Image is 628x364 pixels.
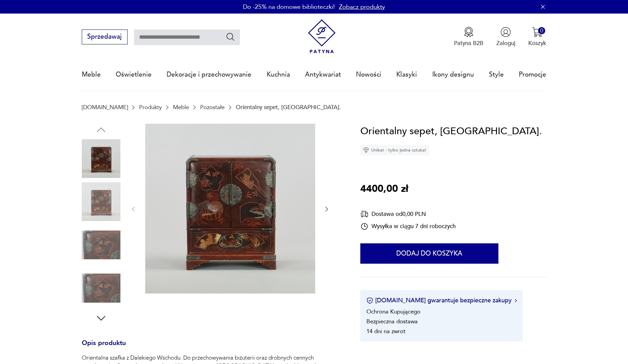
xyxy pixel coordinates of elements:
p: Koszyk [528,39,546,47]
button: 0Koszyk [528,27,546,47]
img: Ikona koszyka [532,27,543,37]
img: Zdjęcie produktu Orientalny sepet, Japonia. [82,226,120,264]
img: Ikona dostawy [360,210,368,218]
img: Patyna - sklep z meblami i dekoracjami vintage [305,19,339,54]
a: Meble [173,104,189,110]
a: Nowości [356,59,381,90]
button: Dodaj do koszyka [360,243,498,264]
a: Oświetlenie [116,59,152,90]
button: Zaloguj [496,27,515,47]
a: Produkty [139,104,162,110]
a: Antykwariat [305,59,341,90]
h1: Orientalny sepet, [GEOGRAPHIC_DATA]. [360,124,542,139]
img: Ikona diamentu [363,147,369,153]
img: Zdjęcie produktu Orientalny sepet, Japonia. [82,269,120,307]
img: Ikona medalu [463,27,474,37]
img: Ikonka użytkownika [500,27,511,37]
li: Ochrona Kupującego [366,308,420,316]
div: Dostawa od 0,00 PLN [360,210,456,218]
div: Wysyłka w ciągu 7 dni roboczych [360,222,456,230]
a: Pozostałe [200,104,225,110]
a: [DOMAIN_NAME] [82,104,128,110]
h3: Opis produktu [82,341,341,354]
button: Sprzedawaj [82,29,128,44]
a: Dekoracje i przechowywanie [167,59,251,90]
p: 4400,00 zł [360,181,408,197]
a: Zobacz produkty [339,3,385,11]
a: Meble [82,59,101,90]
a: Sprzedawaj [82,35,128,40]
p: Orientalny sepet, [GEOGRAPHIC_DATA]. [236,104,341,110]
a: Ikony designu [432,59,474,90]
button: Patyna B2B [454,27,483,47]
img: Zdjęcie produktu Orientalny sepet, Japonia. [145,124,315,294]
p: Patyna B2B [454,39,483,47]
button: [DOMAIN_NAME] gwarantuje bezpieczne zakupy [366,296,517,305]
img: Zdjęcie produktu Orientalny sepet, Japonia. [82,182,120,221]
li: 14 dni na zwrot [366,327,405,335]
a: Klasyki [396,59,417,90]
button: Szukaj [226,32,235,42]
a: Promocje [519,59,546,90]
p: Zaloguj [496,39,515,47]
img: Zdjęcie produktu Orientalny sepet, Japonia. [82,139,120,178]
div: 0 [538,27,545,34]
img: Ikona certyfikatu [366,297,373,304]
a: Kuchnia [267,59,290,90]
img: Ikona strzałki w prawo [515,299,517,302]
a: Style [489,59,504,90]
a: Ikona medaluPatyna B2B [454,27,483,47]
p: Do -25% na domowe biblioteczki! [243,3,335,11]
div: Unikat - tylko jedna sztuka! [360,145,429,155]
li: Bezpieczna dostawa [366,318,418,325]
